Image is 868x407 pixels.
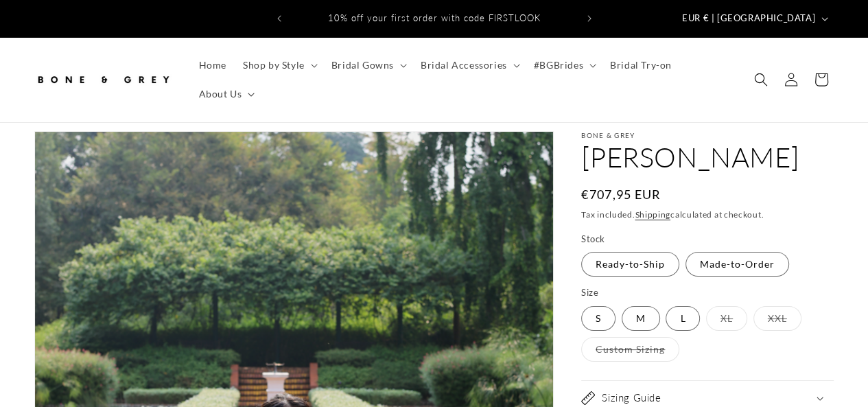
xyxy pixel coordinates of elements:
[331,59,394,71] span: Bridal Gowns
[581,185,661,204] span: €707,95 EUR
[610,59,672,71] span: Bridal Try-on
[526,51,602,80] summary: #BGBrides
[264,5,294,32] button: Previous announcement
[753,306,801,331] label: XXL
[574,5,605,32] button: Next announcement
[199,59,226,71] span: Home
[682,12,815,25] span: EUR € | [GEOGRAPHIC_DATA]
[685,252,789,277] label: Made-to-Order
[421,59,507,71] span: Bridal Accessories
[581,208,834,222] div: Tax included. calculated at checkout.
[635,209,670,220] a: Shipping
[34,65,172,95] img: Bone and Grey Bridal
[581,337,679,362] label: Custom Sizing
[581,252,679,277] label: Ready-to-Ship
[602,51,680,80] a: Bridal Try-on
[191,51,235,80] a: Home
[199,88,242,100] span: About Us
[746,65,776,95] summary: Search
[602,391,661,405] h2: Sizing Guide
[581,139,834,175] h1: [PERSON_NAME]
[534,59,583,71] span: #BGBrides
[191,80,261,108] summary: About Us
[674,5,834,32] button: EUR € | [GEOGRAPHIC_DATA]
[235,51,323,80] summary: Shop by Style
[328,12,541,23] span: 10% off your first order with code FIRSTLOOK
[581,233,606,246] legend: Stock
[581,286,600,300] legend: Size
[622,306,660,331] label: M
[581,306,615,331] label: S
[412,51,526,80] summary: Bridal Accessories
[30,59,177,100] a: Bone and Grey Bridal
[666,306,700,331] label: L
[323,51,412,80] summary: Bridal Gowns
[243,59,305,71] span: Shop by Style
[706,306,747,331] label: XL
[581,131,834,139] p: Bone & Grey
